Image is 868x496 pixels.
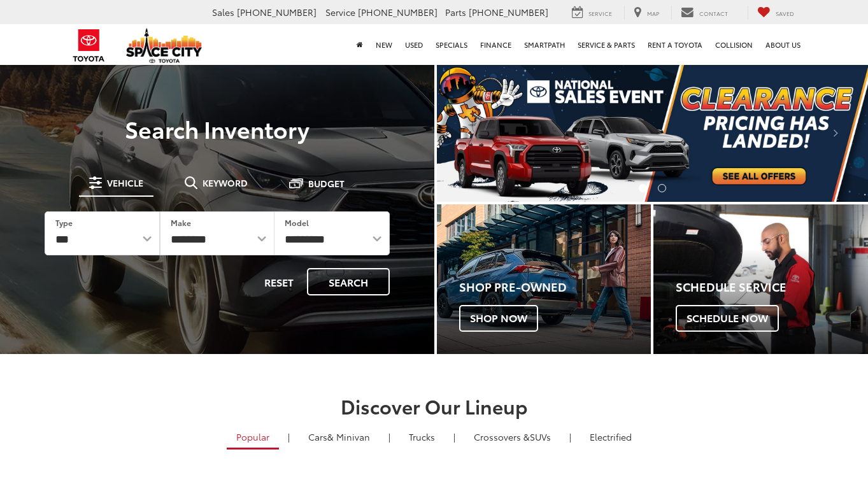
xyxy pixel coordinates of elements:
[676,281,868,294] h4: Schedule Service
[459,305,538,332] span: Shop Now
[285,430,293,443] li: |
[445,6,466,18] span: Parts
[759,24,807,65] a: About Us
[571,24,641,65] a: Service & Parts
[358,6,438,18] span: [PHONE_NUMBER]
[285,217,309,228] label: Model
[399,24,429,65] a: Used
[776,9,794,17] span: Saved
[647,9,659,17] span: Map
[325,6,355,18] span: Service
[27,116,408,141] h3: Search Inventory
[566,430,574,443] li: |
[699,9,728,17] span: Contact
[399,426,445,448] a: Trucks
[126,28,203,63] img: Space City Toyota
[65,25,113,66] img: Toyota
[308,179,345,188] span: Budget
[580,426,641,448] a: Electrified
[327,430,370,443] span: & Minivan
[55,217,73,228] label: Type
[299,426,380,448] a: Cars
[658,184,666,192] li: Go to slide number 2.
[107,178,143,187] span: Vehicle
[464,426,560,448] a: SUVs
[474,24,518,65] a: Finance
[562,6,622,20] a: Service
[350,24,369,65] a: Home
[450,430,459,443] li: |
[624,6,669,20] a: Map
[307,268,390,295] button: Search
[709,24,759,65] a: Collision
[459,281,651,294] h4: Shop Pre-Owned
[803,89,868,176] button: Click to view next picture.
[212,6,234,18] span: Sales
[641,24,709,65] a: Rent a Toyota
[71,395,797,416] h2: Discover Our Lineup
[474,430,530,443] span: Crossovers &
[253,268,304,295] button: Reset
[676,305,779,332] span: Schedule Now
[227,426,279,450] a: Popular
[437,204,651,355] div: Toyota
[369,24,399,65] a: New
[639,184,647,192] li: Go to slide number 1.
[171,217,191,228] label: Make
[518,24,571,65] a: SmartPath
[437,204,651,355] a: Shop Pre-Owned Shop Now
[203,178,248,187] span: Keyword
[429,24,474,65] a: Specials
[671,6,737,20] a: Contact
[237,6,317,18] span: [PHONE_NUMBER]
[653,204,868,355] div: Toyota
[385,430,394,443] li: |
[437,89,502,176] button: Click to view previous picture.
[469,6,548,18] span: [PHONE_NUMBER]
[588,9,612,17] span: Service
[748,6,804,20] a: My Saved Vehicles
[653,204,868,355] a: Schedule Service Schedule Now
